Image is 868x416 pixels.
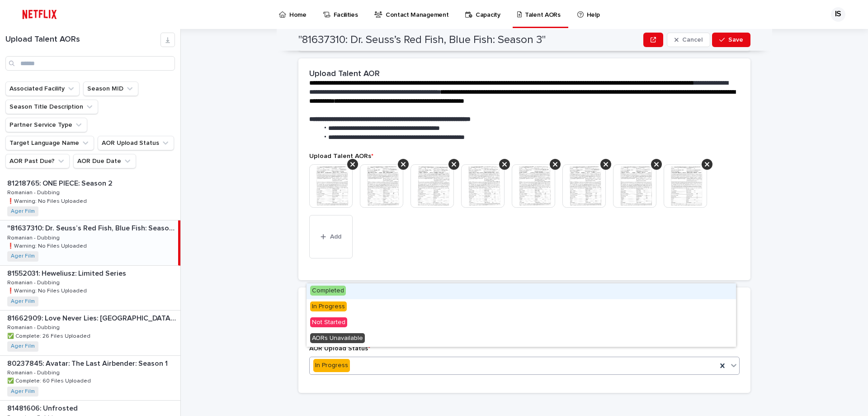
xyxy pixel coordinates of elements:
a: Ager Film [11,208,35,215]
div: IS [831,7,845,22]
button: Save [712,33,750,47]
h2: Upload Talent AOR [309,69,380,79]
p: 81552031: Heweliusz: Limited Series [7,268,128,278]
div: AORs Unavailable [307,331,736,347]
button: Season MID [83,81,138,96]
h1: Upload Talent AORs [5,35,160,45]
p: Romanian - Dubbing [7,323,61,331]
button: AOR Upload Status [98,136,174,150]
span: AOR Upload Status [309,345,370,352]
div: Completed [307,283,736,299]
a: Ager Film [11,298,35,305]
div: In Progress [313,359,350,372]
a: Ager Film [11,253,35,259]
p: 81662909: Love Never Lies: [GEOGRAPHIC_DATA]: Season 2 [7,312,179,323]
p: ✅ Complete: 26 Files Uploaded [7,331,92,339]
p: ❗️Warning: No Files Uploaded [7,196,89,205]
button: AOR Past Due? [5,154,70,168]
p: Romanian - Dubbing [7,368,61,376]
button: Season Title Description [5,100,98,114]
p: 80237845: Avatar: The Last Airbender: Season 1 [7,358,170,368]
p: ❗️Warning: No Files Uploaded [7,286,89,294]
p: Romanian - Dubbing [7,233,61,241]
p: Romanian - Dubbing [7,278,61,286]
span: AORs Unavailable [310,333,365,343]
a: Ager Film [11,388,35,395]
span: Save [728,37,743,43]
p: ❗️Warning: No Files Uploaded [7,241,89,249]
span: Upload Talent AORs [309,153,373,159]
img: ifQbXi3ZQGMSEF7WDB7W [18,5,61,24]
button: Associated Facility [5,81,80,96]
span: In Progress [310,301,347,311]
div: In Progress [307,299,736,315]
h2: "81637310: Dr. Seuss’s Red Fish, Blue Fish: Season 3" [298,33,546,47]
button: Target Language Name [5,136,94,150]
span: Add [330,234,341,240]
p: 81218765: ONE PIECE: Season 2 [7,177,114,188]
p: "81637310: Dr. Seuss’s Red Fish, Blue Fish: Season 3" [7,222,176,233]
p: ✅ Complete: 60 Files Uploaded [7,376,93,384]
input: Search [5,56,175,71]
button: Cancel [667,33,710,47]
button: Partner Service Type [5,118,87,132]
span: Not Started [310,317,347,327]
a: Ager Film [11,343,35,349]
button: Add [309,215,353,258]
p: 81481606: Unfrosted [7,402,80,413]
span: Cancel [682,37,703,43]
span: Completed [310,286,346,296]
div: Not Started [307,315,736,331]
button: AOR Due Date [73,154,136,168]
p: Romanian - Dubbing [7,188,61,196]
